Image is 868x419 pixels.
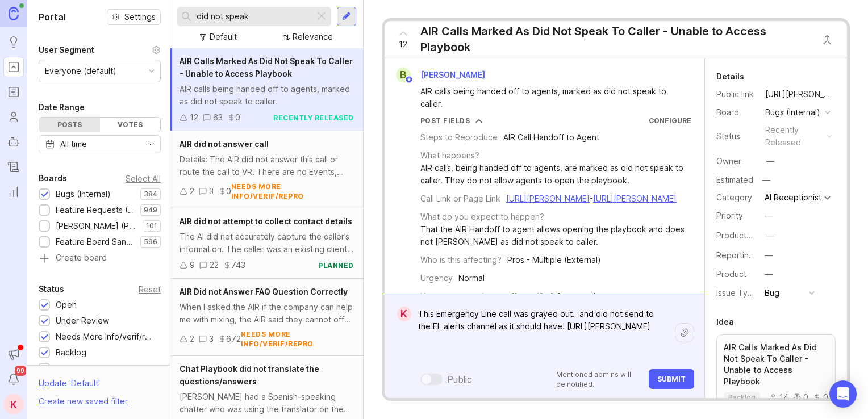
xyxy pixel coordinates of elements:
[144,237,157,246] p: 596
[235,111,240,124] div: 0
[273,113,354,123] div: recently released
[3,394,24,414] div: K
[765,268,773,280] div: —
[56,330,155,343] div: Needs More Info/verif/repro
[649,369,694,389] button: Submit
[3,157,24,177] a: Changelog
[404,76,413,84] img: member badge
[39,10,66,24] h1: Portal
[56,299,77,311] div: Open
[728,393,756,402] p: backlog
[56,362,95,375] div: Candidate
[56,315,109,327] div: Under Review
[765,124,822,149] div: recently released
[765,249,773,262] div: —
[39,377,100,395] div: Update ' Default '
[190,185,194,198] div: 2
[716,211,743,220] label: Priority
[716,315,734,329] div: Idea
[144,190,157,199] p: 384
[210,31,237,43] div: Default
[556,370,642,389] p: Mentioned admins will be notified.
[124,11,156,23] span: Settings
[503,131,599,144] div: AIR Call Handoff to Agent
[420,223,691,248] div: That the AIR Handoff to agent allows opening the playbook and does not [PERSON_NAME] as did not s...
[716,250,777,260] label: Reporting Team
[420,162,691,187] div: AIR calls, being handed off to agents, are marked as did not speak to caller. They do not allow a...
[420,290,544,303] div: How many people are affected?
[420,192,500,205] div: Call Link or Page Link
[39,254,161,264] a: Create board
[3,344,24,364] button: Announcements
[146,221,157,231] p: 101
[447,372,472,386] div: Public
[231,182,354,201] div: needs more info/verif/repro
[716,334,836,410] a: AIR Calls Marked As Did Not Speak To Caller - Unable to Access Playbookbacklog1400
[765,106,820,119] div: Bugs (Internal)
[197,10,310,23] input: Search...
[657,375,686,383] span: Submit
[180,301,354,326] div: When I asked the AIR if the company can help me with mixing, the AIR said they cannot offer guida...
[396,68,411,82] div: B
[126,175,161,182] div: Select All
[180,231,354,255] div: The AI did not accurately capture the caller’s information. The caller was an existing client, bu...
[241,329,354,349] div: needs more info/verif/repro
[190,259,195,271] div: 9
[399,38,407,51] span: 12
[420,149,479,162] div: What happens?
[231,259,245,271] div: 743
[180,139,269,149] span: AIR did not answer call
[506,192,677,205] div: -
[397,307,411,321] div: K
[765,194,821,202] div: AI Receptionist
[716,88,756,100] div: Public link
[144,206,157,215] p: 949
[420,272,453,284] div: Urgency
[506,194,590,203] a: [URL][PERSON_NAME]
[56,220,137,232] div: [PERSON_NAME] (Public)
[3,369,24,389] button: Notifications
[190,111,198,124] div: 12
[759,173,774,187] div: —
[3,57,24,77] a: Portal
[716,106,756,119] div: Board
[593,194,677,203] a: [URL][PERSON_NAME]
[213,111,223,124] div: 63
[420,131,498,144] div: Steps to Reproduce
[769,393,788,401] div: 14
[180,216,352,226] span: AIR did not attempt to collect contact details
[716,70,744,83] div: Details
[180,391,354,416] div: [PERSON_NAME] had a Spanish-speaking chatter who was using the translator on the chat, however, w...
[170,279,363,356] a: AIR Did not Answer FAQ Question CorrectlyWhen I asked the AIR if the company can help me with mix...
[142,140,160,149] svg: toggle icon
[39,395,128,408] div: Create new saved filter
[100,118,161,132] div: Votes
[209,333,214,345] div: 3
[45,65,116,77] div: Everyone (default)
[766,229,774,242] div: —
[39,100,85,114] div: Date Range
[226,185,231,198] div: 0
[549,290,600,303] div: A few people
[190,333,194,345] div: 2
[170,208,363,279] a: AIR did not attempt to collect contact detailsThe AI did not accurately capture the caller’s info...
[716,288,758,298] label: Issue Type
[716,130,756,143] div: Status
[170,131,363,208] a: AIR did not answer callDetails: The AIR did not answer this call or route the call to VR. There a...
[56,236,135,248] div: Feature Board Sandbox [DATE]
[816,28,838,51] button: Close button
[139,286,161,292] div: Reset
[420,116,483,125] button: Post Fields
[39,171,67,185] div: Boards
[420,116,470,125] div: Post Fields
[724,342,828,387] p: AIR Calls Marked As Did Not Speak To Caller - Unable to Access Playbook
[716,269,746,279] label: Product
[226,333,241,345] div: 672
[765,287,779,299] div: Bug
[107,9,161,25] button: Settings
[389,68,494,82] a: B[PERSON_NAME]
[39,282,64,296] div: Status
[716,191,756,204] div: Category
[716,231,777,240] label: ProductboardID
